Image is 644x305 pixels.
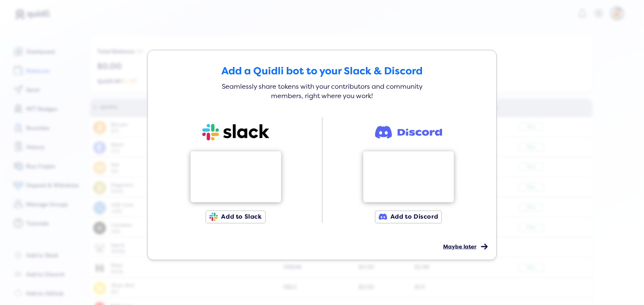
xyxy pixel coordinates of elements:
[375,211,442,223] button: Add to Discord
[221,82,423,101] h5: Seamlessly share tokens with your contributors and community members, right where you work!
[363,151,454,202] iframe: YouTube video player
[154,65,490,77] h3: Add a Quidli bot to your Slack & Discord
[202,121,269,144] img: Add to Slack
[375,121,442,144] img: Add to Discord
[191,151,281,202] iframe: YouTube video player
[443,243,476,250] span: Maybe later
[209,213,218,221] img: Slack
[379,214,387,220] img: Slack
[206,211,265,223] button: Add to Slack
